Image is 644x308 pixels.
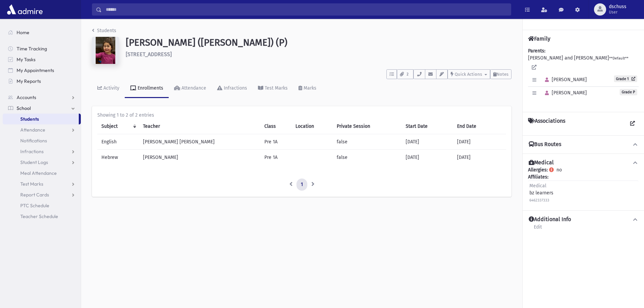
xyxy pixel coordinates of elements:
small: 6462337333 [529,198,549,203]
a: Students [92,28,116,33]
th: Private Session [333,119,402,134]
span: My Tasks [17,56,35,63]
a: Attendance [169,79,212,98]
nav: breadcrumb [92,27,116,37]
div: [PERSON_NAME] and [PERSON_NAME] [528,47,639,106]
a: Enrollments [125,79,169,98]
b: Parents: [528,48,545,54]
span: Medical [529,183,546,189]
a: My Appointments [3,65,81,76]
td: false [333,134,402,150]
div: Showing 1 to 2 of 2 entries [97,112,506,119]
h1: [PERSON_NAME] ([PERSON_NAME]) (P) [126,37,511,48]
a: Meal Attendance [3,168,81,179]
a: School [3,103,81,114]
span: My Appointments [17,67,54,73]
a: Teacher Schedule [3,211,81,222]
a: Report Cards [3,189,81,200]
div: bz learners [529,182,553,204]
img: w== [92,37,119,64]
span: 2 [405,71,410,77]
a: Test Marks [253,79,293,98]
a: Notifications [3,135,81,146]
a: 1 [296,179,307,191]
a: Students [3,114,79,124]
b: Affiliates: [528,174,548,180]
h4: Family [528,35,550,42]
span: Grade P [620,89,637,95]
a: My Reports [3,76,81,87]
button: Notes [490,69,511,79]
th: Subject [97,119,139,134]
h4: Medical [529,159,554,166]
td: [DATE] [453,134,506,150]
th: End Date [453,119,506,134]
button: 2 [397,69,413,79]
a: Infractions [212,79,253,98]
b: Allergies: [528,167,548,173]
h6: [STREET_ADDRESS] [126,51,511,57]
span: User [609,9,626,15]
a: PTC Schedule [3,200,81,211]
a: Marks [293,79,322,98]
div: Infractions [222,85,247,91]
th: Location [291,119,333,134]
span: My Reports [17,78,41,84]
div: no [528,166,639,205]
th: Class [260,119,291,134]
span: Meal Attendance [20,170,57,176]
span: Report Cards [20,192,49,198]
button: Quick Actions [448,69,490,79]
span: [PERSON_NAME] [542,90,587,96]
td: [PERSON_NAME] [139,150,260,165]
span: Notifications [20,138,47,144]
span: Time Tracking [17,46,47,52]
h4: Additional Info [529,216,571,223]
span: Accounts [17,94,36,100]
span: Teacher Schedule [20,213,58,219]
button: Medical [528,159,639,166]
img: AdmirePro [5,3,44,16]
span: School [17,105,31,111]
a: Accounts [3,92,81,103]
a: View all Associations [626,118,639,130]
a: Attendance [3,124,81,135]
span: Quick Actions [455,72,482,77]
td: false [333,150,402,165]
div: Activity [102,85,119,91]
td: Pre 1A [260,134,291,150]
td: [DATE] [402,134,453,150]
button: Additional Info [528,216,639,223]
span: Notes [497,72,508,77]
td: English [97,134,139,150]
td: [DATE] [402,150,453,165]
a: Home [3,27,81,38]
div: Enrollments [136,85,163,91]
span: Student Logs [20,159,48,165]
span: PTC Schedule [20,203,49,209]
a: My Tasks [3,54,81,65]
a: Infractions [3,146,81,157]
a: Activity [92,79,125,98]
td: [PERSON_NAME] [PERSON_NAME] [139,134,260,150]
a: Time Tracking [3,43,81,54]
th: Teacher [139,119,260,134]
td: Pre 1A [260,150,291,165]
span: Home [17,29,29,35]
span: Attendance [20,127,45,133]
a: Grade 1 [614,75,637,82]
span: Test Marks [20,181,43,187]
span: Students [20,116,39,122]
div: Test Marks [263,85,288,91]
h4: Bus Routes [529,141,561,148]
div: Attendance [180,85,206,91]
a: Edit [533,223,542,235]
div: Marks [302,85,316,91]
input: Search [102,3,511,16]
a: Student Logs [3,157,81,168]
span: [PERSON_NAME] [542,77,587,82]
span: Infractions [20,148,44,155]
span: dschuss [609,4,626,9]
h4: Associations [528,118,565,130]
td: [DATE] [453,150,506,165]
